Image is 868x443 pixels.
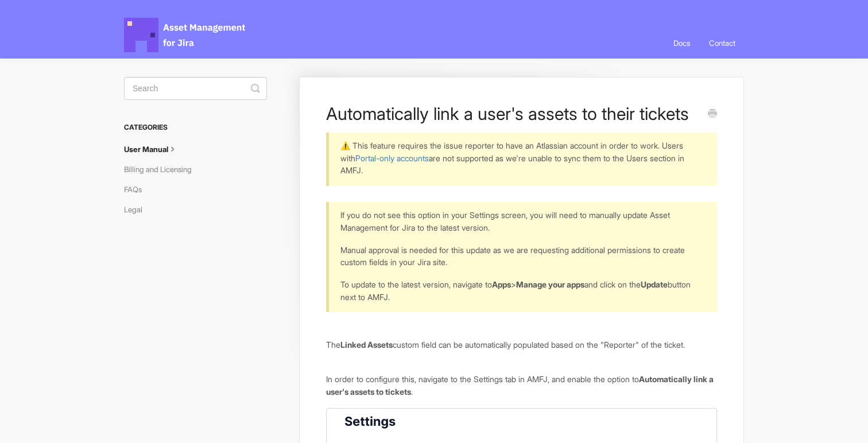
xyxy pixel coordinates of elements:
a: Billing and Licensing [124,160,200,178]
b: Apps [492,279,511,289]
h1: Automatically link a user's assets to their tickets [326,103,700,124]
p: ⚠️ This feature requires the issue reporter to have an Atlassian account in order to work. Users ... [340,139,703,177]
a: Portal-only accounts [355,153,429,163]
span: Asset Management for Jira Docs [124,18,247,52]
p: In order to configure this, navigate to the Settings tab in AMFJ, and enable the option to . [326,373,717,398]
p: If you do not see this option in your Settings screen, you will need to manually update Asset Man... [340,209,703,234]
b: Manage your apps [516,279,584,289]
a: FAQs [124,180,150,199]
a: Docs [665,28,699,59]
a: User Manual [124,140,187,158]
b: Update [641,279,668,289]
a: Print this Article [708,108,717,121]
h3: Categories [124,117,267,138]
p: To update to the latest version, navigate to > and click on the button next to AMFJ. [340,278,703,303]
b: Linked Assets [340,340,393,349]
p: Manual approval is needed for this update as we are requesting additional permissions to create c... [340,244,703,269]
a: Legal [124,200,151,219]
a: Contact [700,28,744,59]
input: Search [124,77,267,100]
p: The custom field can be automatically populated based on the "Reporter" of the ticket. [326,339,717,351]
